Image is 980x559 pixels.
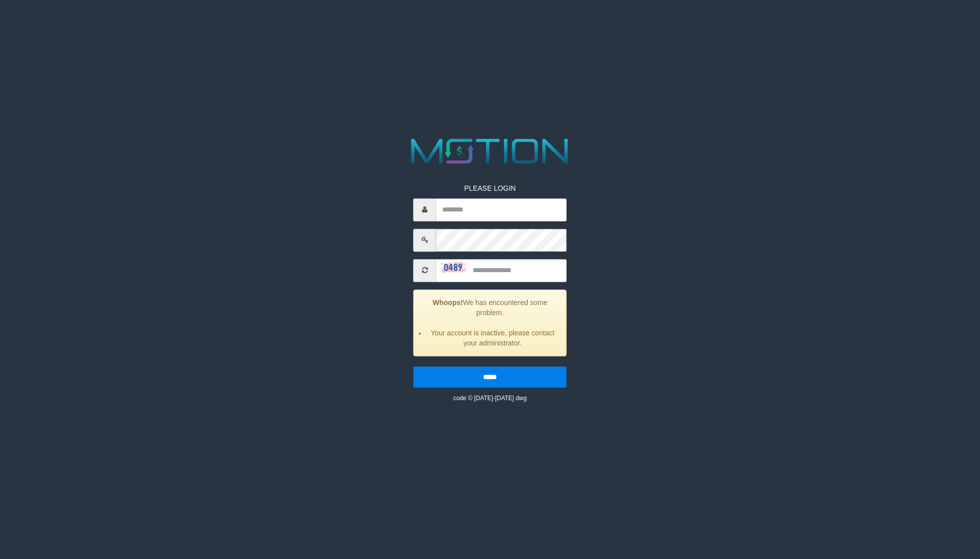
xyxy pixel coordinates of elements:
[441,262,466,272] img: captcha
[404,134,576,168] img: MOTION_logo.png
[433,298,463,307] strong: Whoops!
[453,395,527,402] small: code © [DATE]-[DATE] dwg
[427,328,559,348] li: Your account is inactive, please contact your administrator.
[413,183,567,193] p: PLEASE LOGIN
[413,289,567,356] div: We has encountered some problem.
